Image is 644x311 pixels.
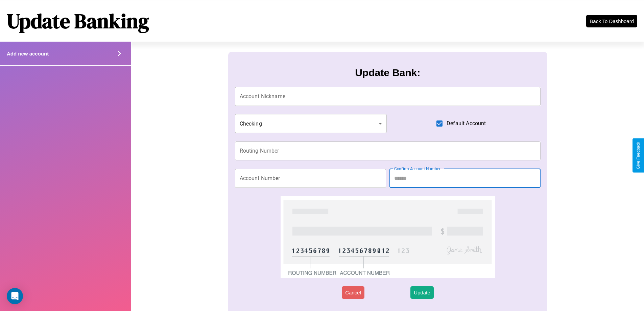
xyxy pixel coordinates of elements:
[281,196,495,278] img: check
[7,51,49,57] h4: Add new account
[7,288,23,304] div: Open Intercom Messenger
[7,7,149,35] h1: Update Banking
[394,166,440,172] label: Confirm Account Number
[410,286,433,299] button: Update
[636,142,641,169] div: Give Feedback
[586,15,637,27] button: Back To Dashboard
[355,67,420,79] h3: Update Bank:
[447,119,486,128] span: Default Account
[342,286,364,299] button: Cancel
[235,114,387,133] div: Checking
